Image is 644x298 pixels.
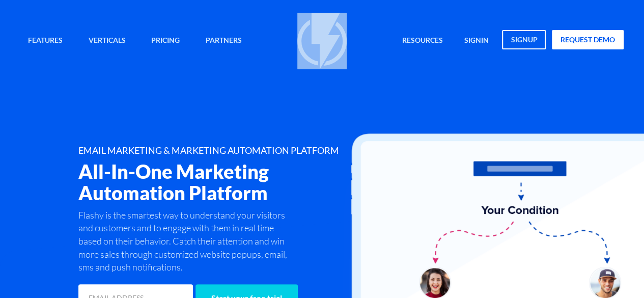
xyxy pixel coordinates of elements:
[502,30,546,49] a: signup
[457,30,496,52] a: signin
[395,30,451,52] a: Resources
[78,209,289,275] p: Flashy is the smartest way to understand your visitors and customers and to engage with them in r...
[78,161,365,203] h2: All-In-One Marketing Automation Platform
[144,30,187,52] a: Pricing
[552,30,624,49] a: request demo
[78,146,365,156] h1: EMAIL MARKETING & MARKETING AUTOMATION PLATFORM
[198,30,249,52] a: Partners
[20,30,70,52] a: Features
[81,30,133,52] a: Verticals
